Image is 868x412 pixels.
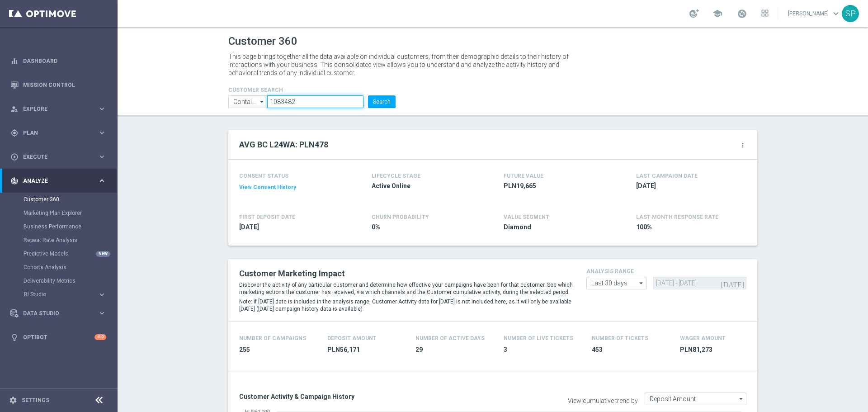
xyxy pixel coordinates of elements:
[10,334,107,341] button: lightbulb Optibot +10
[239,184,296,191] button: View Consent History
[228,95,267,108] input: Contains
[24,250,94,257] a: Predictive Models
[24,233,117,247] div: Repeat Rate Analysis
[504,335,573,341] h4: Number Of Live Tickets
[10,57,19,65] i: equalizer
[504,223,609,232] span: Diamond
[98,309,106,317] i: keyboard_arrow_right
[23,130,98,136] span: Plan
[98,104,106,113] i: keyboard_arrow_right
[24,209,94,217] a: Marketing Plan Explorer
[10,73,106,97] div: Mission Control
[9,396,17,404] i: settings
[586,268,746,275] h4: analysis range
[737,393,746,405] i: arrow_drop_down
[258,96,267,108] i: arrow_drop_down
[228,87,396,93] h4: CUSTOMER SEARCH
[24,206,117,220] div: Marketing Plan Explorer
[680,346,757,354] span: PLN81,273
[592,335,648,341] h4: Number Of Tickets
[239,281,573,296] p: Discover the activity of any particular customer and determine how effective your campaigns have ...
[23,178,98,184] span: Analyze
[10,177,107,185] button: track_changes Analyze keyboard_arrow_right
[10,153,107,161] button: play_circle_outline Execute keyboard_arrow_right
[23,154,98,160] span: Execute
[228,52,576,77] p: This page brings together all the data available on individual customers, from their demographic ...
[568,397,638,405] label: View cumulative trend by
[592,346,669,354] span: 453
[787,7,842,20] a: [PERSON_NAME]keyboard_arrow_down
[637,277,646,289] i: arrow_drop_down
[24,196,94,203] a: Customer 360
[10,129,98,137] div: Plan
[10,325,106,349] div: Optibot
[10,129,107,137] button: gps_fixed Plan keyboard_arrow_right
[10,333,19,341] i: lightbulb
[372,182,477,190] span: Active Online
[504,214,549,220] h4: VALUE SEGMENT
[24,291,107,298] button: BI Studio keyboard_arrow_right
[239,223,345,232] span: 2016-06-06
[831,9,841,19] span: keyboard_arrow_down
[636,223,742,232] span: 100%
[504,346,581,354] span: 3
[24,292,98,297] div: BI Studio
[415,346,493,354] span: 29
[96,251,110,257] div: NEW
[239,346,316,354] span: 255
[10,57,107,65] button: equalizer Dashboard
[24,220,117,233] div: Business Performance
[10,310,107,317] button: Data Studio keyboard_arrow_right
[24,260,117,274] div: Cohorts Analysis
[23,311,98,316] span: Data Studio
[24,247,117,260] div: Predictive Models
[10,105,107,113] div: person_search Explore keyboard_arrow_right
[98,128,106,137] i: keyboard_arrow_right
[239,214,295,220] h4: FIRST DEPOSIT DATE
[10,49,106,73] div: Dashboard
[10,153,98,161] div: Execute
[239,173,345,179] h4: CONSENT STATUS
[24,288,117,301] div: BI Studio
[636,173,698,179] h4: LAST CAMPAIGN DATE
[372,214,429,220] span: CHURN PROBABILITY
[24,274,117,288] div: Deliverability Metrics
[10,153,19,161] i: play_circle_outline
[10,81,107,89] button: Mission Control
[239,298,573,313] p: Note: if [DATE] date is included in the analysis range, Customer Activity data for [DATE] is not ...
[636,214,718,220] span: LAST MONTH RESPONSE RATE
[267,95,363,108] input: Enter CID, Email, name or phone
[842,5,859,22] div: SP
[98,290,106,299] i: keyboard_arrow_right
[504,173,543,179] h4: FUTURE VALUE
[10,177,98,185] div: Analyze
[586,277,646,289] input: analysis range
[24,292,89,297] span: BI Studio
[327,346,405,354] span: PLN56,171
[372,223,477,232] span: 0%
[239,335,306,341] h4: Number of Campaigns
[239,268,573,279] h2: Customer Marketing Impact
[23,325,94,349] a: Optibot
[415,335,485,341] h4: Number of Active Days
[239,139,328,150] h2: AVG BC L24WA: PLN478
[24,264,94,271] a: Cohorts Analysis
[23,106,98,112] span: Explore
[504,182,609,190] span: PLN19,665
[10,177,19,185] i: track_changes
[372,173,420,179] h4: LIFECYCLE STAGE
[22,398,49,403] a: Settings
[368,95,396,108] button: Search
[24,277,94,284] a: Deliverability Metrics
[712,9,722,19] span: school
[239,393,486,401] h3: Customer Activity & Campaign History
[24,237,94,244] a: Repeat Rate Analysis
